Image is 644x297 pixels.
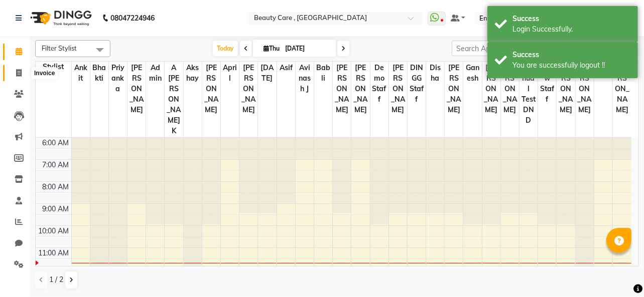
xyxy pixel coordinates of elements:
[42,44,77,52] span: Filter Stylist
[445,62,463,116] span: [PERSON_NAME]
[109,62,127,95] span: Priyanka
[512,24,630,35] div: Login Successfully.
[314,62,332,85] span: Babli
[389,62,407,116] span: [PERSON_NAME]
[49,274,63,285] span: 1 / 2
[426,62,444,85] span: Disha
[41,138,71,148] div: 6:00 AM
[296,62,314,95] span: Avinash J
[482,62,500,116] span: [PERSON_NAME]
[165,62,183,137] span: A [PERSON_NAME] K
[41,160,71,170] div: 7:00 AM
[282,41,332,56] input: 2025-09-04
[463,62,481,85] span: Ganesh
[41,182,71,192] div: 8:00 AM
[32,67,57,79] div: Invoice
[26,4,94,32] img: logo
[512,60,630,71] div: You are successfully logout !!
[333,62,351,116] span: [PERSON_NAME]
[37,226,71,236] div: 10:00 AM
[72,62,90,85] span: Ankit
[146,62,164,85] span: Admin
[613,62,631,116] span: [PERSON_NAME]
[261,45,282,52] span: Thu
[557,62,575,116] span: [PERSON_NAME]
[36,62,71,72] div: Stylist
[184,62,202,85] span: Akshay
[37,248,71,258] div: 11:00 AM
[452,41,540,56] input: Search Appointment
[512,14,630,24] div: Success
[213,41,238,56] span: Today
[221,62,239,85] span: April
[520,62,538,127] span: Manual Test DND
[370,62,389,106] span: Demo staff
[110,4,155,32] b: 08047224946
[258,62,276,85] span: [DATE]
[239,62,257,116] span: [PERSON_NAME]
[576,62,594,116] span: [PERSON_NAME]
[538,62,556,106] span: new staff
[277,62,295,74] span: asif
[351,62,369,116] span: [PERSON_NAME]
[501,62,519,116] span: [PERSON_NAME]
[512,50,630,60] div: Success
[127,62,146,116] span: [PERSON_NAME]
[41,204,71,214] div: 9:00 AM
[90,62,108,85] span: Bhakti
[202,62,220,116] span: [PERSON_NAME]
[408,62,426,106] span: DINGG Staff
